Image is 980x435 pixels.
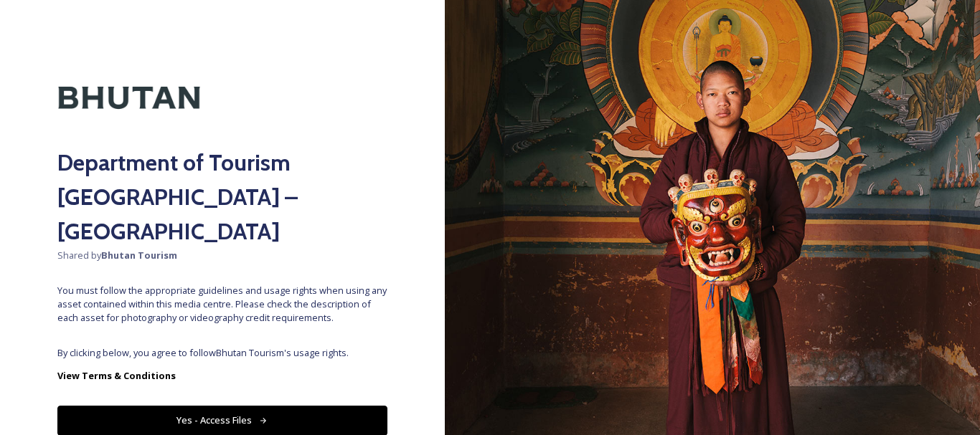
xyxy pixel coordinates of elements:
span: You must follow the appropriate guidelines and usage rights when using any asset contained within... [57,284,387,325]
strong: Bhutan Tourism [101,249,177,262]
button: Yes - Access Files [57,406,387,435]
span: Shared by [57,249,387,262]
span: By clicking below, you agree to follow Bhutan Tourism 's usage rights. [57,346,387,360]
strong: View Terms & Conditions [57,369,176,382]
a: View Terms & Conditions [57,367,387,384]
h2: Department of Tourism [GEOGRAPHIC_DATA] – [GEOGRAPHIC_DATA] [57,145,387,249]
img: Kingdom-of-Bhutan-Logo.png [57,57,201,138]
